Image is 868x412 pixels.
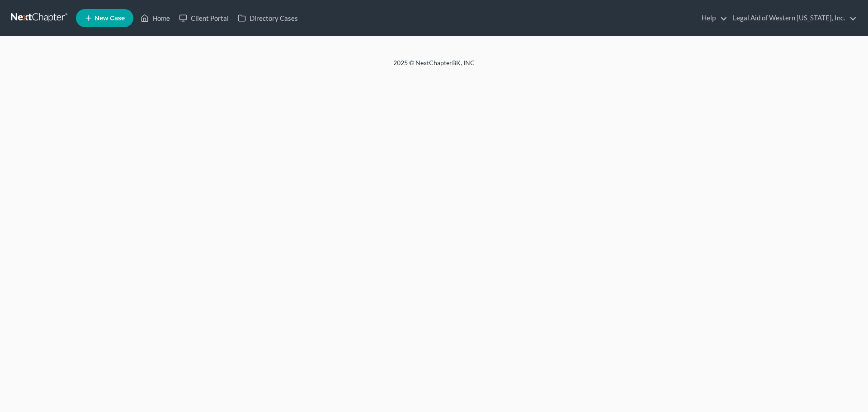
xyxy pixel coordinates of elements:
a: Client Portal [175,10,233,26]
a: Home [136,10,175,26]
a: Directory Cases [233,10,302,26]
div: 2025 © NextChapterBK, INC [176,58,692,75]
a: Legal Aid of Western [US_STATE], Inc. [728,10,857,26]
a: Help [697,10,727,26]
new-legal-case-button: New Case [76,9,133,27]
